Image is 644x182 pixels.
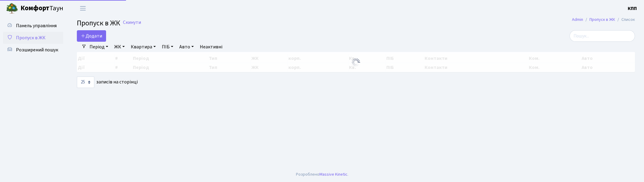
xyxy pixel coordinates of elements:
a: Massive Kinetic [319,171,347,177]
a: КПП [628,5,637,12]
span: Панель управління [16,22,57,29]
a: ПІБ [159,42,176,52]
a: Квартира [128,42,158,52]
a: Розширений пошук [3,44,63,56]
a: ЖК [112,42,127,52]
a: Авто [177,42,196,52]
label: записів на сторінці [77,76,138,88]
b: КПП [628,5,637,12]
li: Список [615,16,635,23]
a: Пропуск в ЖК [589,16,615,23]
a: Додати [77,30,106,42]
a: Скинути [123,20,141,25]
nav: breadcrumb [563,13,644,26]
a: Панель управління [3,20,63,32]
span: Розширений пошук [16,47,58,53]
span: Додати [81,33,102,39]
input: Пошук... [570,30,635,42]
a: Період [87,42,111,52]
a: Admin [572,16,583,23]
b: Комфорт [20,3,49,13]
div: Розроблено . [296,171,348,178]
select: записів на сторінці [77,76,94,88]
span: Пропуск в ЖК [16,34,46,41]
span: Пропуск в ЖК [77,18,120,28]
button: Переключити навігацію [75,3,90,13]
span: Таун [20,3,63,14]
a: Неактивні [197,42,225,52]
a: Пропуск в ЖК [3,32,63,44]
img: Обробка... [351,57,361,67]
img: logo.png [6,2,18,15]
